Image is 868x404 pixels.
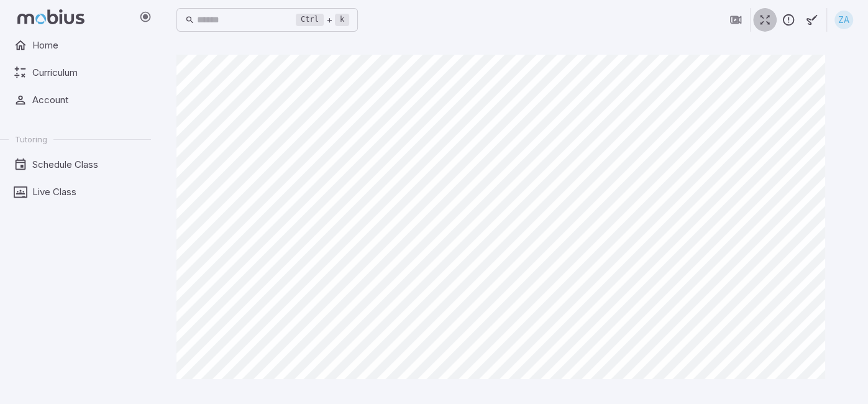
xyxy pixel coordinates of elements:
button: Start Drawing on Questions [800,8,824,32]
span: Tutoring [15,134,47,145]
button: Report an Issue [777,8,800,32]
span: Home [32,39,142,52]
div: + [296,12,349,27]
button: Join in Zoom Client [724,8,747,32]
kbd: k [335,14,349,26]
div: ZA [834,11,853,29]
span: Account [32,93,142,107]
span: Curriculum [32,66,142,80]
kbd: Ctrl [296,14,324,26]
span: Schedule Class [32,158,142,172]
button: Fullscreen Game [753,8,777,32]
span: Live Class [32,185,142,199]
